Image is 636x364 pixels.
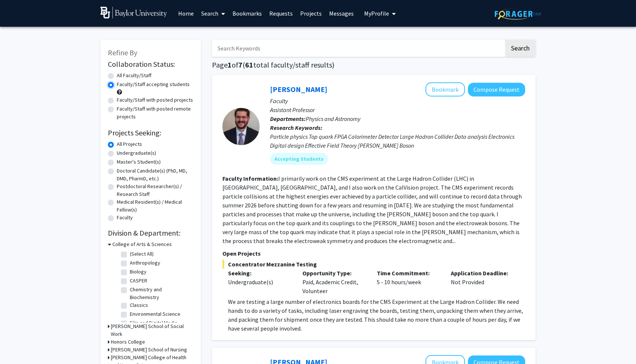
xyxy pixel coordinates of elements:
h2: Division & Department: [108,229,193,237]
p: We are testing a large number of electronics boards for the CMS Experiment at the Large Hadron Co... [228,297,525,333]
span: 7 [238,60,242,69]
label: Medical Resident(s) / Medical Fellow(s) [117,198,193,214]
h1: Page of ( total faculty/staff results) [212,60,536,69]
label: Faculty [117,214,133,222]
a: Messages [325,0,357,26]
button: Search [505,40,536,57]
a: Projects [296,0,325,26]
label: Classics [130,301,148,309]
img: Baylor University Logo [100,7,167,19]
label: Postdoctoral Researcher(s) / Research Staff [117,183,193,198]
a: Requests [266,0,296,26]
span: Concentrator Mezzanine Testing [222,260,525,269]
label: Environmental Science [130,310,180,318]
label: CASPER [130,277,147,285]
label: Faculty/Staff with posted remote projects [117,105,193,121]
label: Master's Student(s) [117,158,161,166]
span: 1 [228,60,232,69]
p: Opportunity Type: [302,269,366,278]
div: Not Provided [445,269,520,295]
button: Compose Request to Jon Wilson [468,83,525,96]
input: Search Keywords [212,40,504,57]
mat-chip: Accepting Students [270,153,328,165]
p: Assistant Professor [270,105,525,114]
span: 61 [245,60,253,69]
div: Particle physics Top quark FPGA Calorimeter Detector Large Hadron Collider Data analysis Electron... [270,132,525,150]
p: Seeking: [228,269,291,278]
label: All Faculty/Staff [117,72,151,79]
a: Bookmarks [229,0,266,26]
label: Undergraduate(s) [117,149,156,157]
label: Film and Digital Media [130,319,177,327]
h2: Projects Seeking: [108,128,193,137]
p: Open Projects [222,249,525,258]
div: 5 - 10 hours/week [371,269,446,295]
p: Time Commitment: [377,269,440,278]
iframe: Chat [6,331,32,358]
div: Paid, Academic Credit, Volunteer [297,269,371,295]
label: Faculty/Staff accepting students [117,81,190,88]
b: Faculty Information: [222,175,278,182]
h3: [PERSON_NAME] School of Nursing [111,346,187,354]
label: Faculty/Staff with posted projects [117,96,193,104]
h2: Collaboration Status: [108,60,193,69]
a: [PERSON_NAME] [270,85,327,94]
div: Undergraduate(s) [228,278,291,286]
h3: Honors College [111,338,145,346]
label: Doctoral Candidate(s) (PhD, MD, DMD, PharmD, etc.) [117,167,193,183]
h3: College of Arts & Sciences [112,240,172,248]
fg-read-more: I primarily work on the CMS experiment at the Large Hadron Collider (LHC) in [GEOGRAPHIC_DATA], [... [222,175,522,245]
h3: [PERSON_NAME] School of Social Work [111,322,193,338]
b: Research Keywords: [270,124,322,131]
img: ForagerOne Logo [495,8,541,20]
label: Biology [130,268,147,276]
span: Refine By [108,48,137,57]
button: Add Jon Wilson to Bookmarks [425,82,465,96]
span: My Profile [364,10,389,17]
label: Anthropology [130,259,160,267]
p: Faculty [270,96,525,105]
a: Search [197,0,229,26]
p: Application Deadline: [451,269,514,278]
label: (Select All) [130,250,154,258]
b: Departments: [270,115,306,122]
label: Chemistry and Biochemistry [130,286,192,301]
a: Home [174,0,197,26]
span: Physics and Astronomy [306,115,360,122]
label: All Projects [117,140,142,148]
